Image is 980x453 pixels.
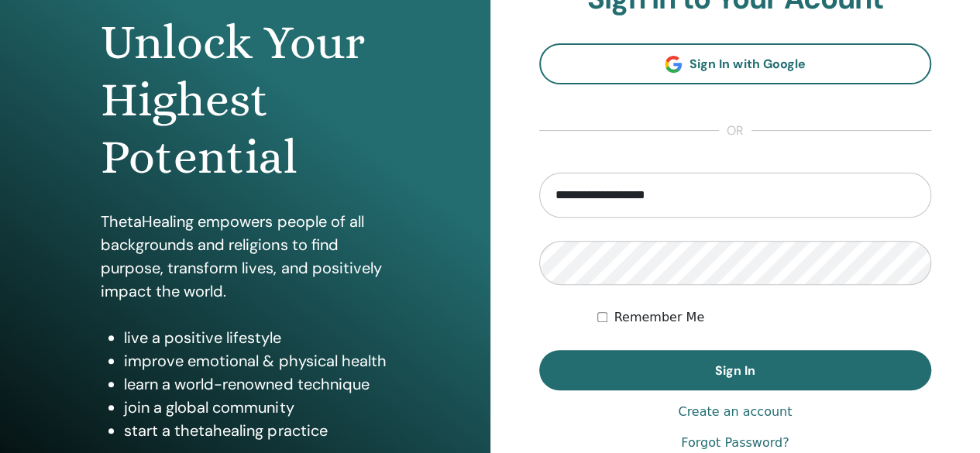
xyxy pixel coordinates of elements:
[124,396,389,419] li: join a global community
[101,210,389,303] p: ThetaHealing empowers people of all backgrounds and religions to find purpose, transform lives, a...
[101,14,389,187] h1: Unlock Your Highest Potential
[614,308,704,327] label: Remember Me
[715,362,755,379] span: Sign In
[539,43,932,84] a: Sign In with Google
[539,350,932,390] button: Sign In
[124,326,389,349] li: live a positive lifestyle
[719,122,751,140] span: or
[124,349,389,372] li: improve emotional & physical health
[124,419,389,442] li: start a thetahealing practice
[597,308,931,327] div: Keep me authenticated indefinitely or until I manually logout
[124,372,389,396] li: learn a world-renowned technique
[678,403,792,421] a: Create an account
[681,434,789,452] a: Forgot Password?
[689,56,805,72] span: Sign In with Google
